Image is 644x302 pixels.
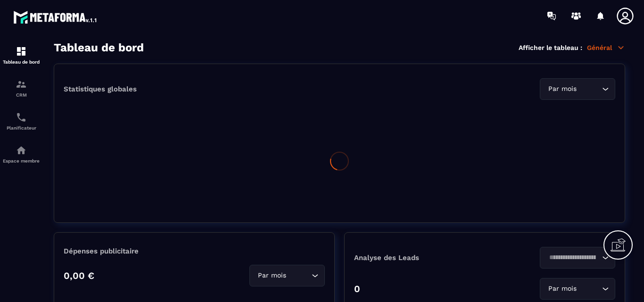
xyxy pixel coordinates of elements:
[2,72,40,105] a: formationformationCRM
[540,247,615,269] div: Search for option
[354,283,360,294] p: 0
[256,270,288,281] span: Par mois
[2,158,40,163] p: Espace membre
[64,270,94,281] p: 0,00 €
[578,84,600,94] input: Search for option
[64,247,325,255] p: Dépenses publicitaire
[587,43,625,52] p: Général
[540,78,615,100] div: Search for option
[13,8,98,25] img: logo
[546,84,578,94] span: Par mois
[16,145,27,156] img: automations
[519,44,582,51] p: Afficher le tableau :
[54,41,144,54] h3: Tableau de bord
[578,284,600,294] input: Search for option
[249,265,325,286] div: Search for option
[540,278,615,300] div: Search for option
[16,112,27,123] img: scheduler
[546,253,600,263] input: Search for option
[2,138,40,171] a: automationsautomationsEspace membre
[546,284,578,294] span: Par mois
[16,79,27,90] img: formation
[2,105,40,138] a: schedulerschedulerPlanificateur
[64,85,137,93] p: Statistiques globales
[16,46,27,57] img: formation
[2,59,40,65] p: Tableau de bord
[354,253,485,262] p: Analyse des Leads
[2,125,40,131] p: Planificateur
[288,270,309,281] input: Search for option
[2,39,40,72] a: formationformationTableau de bord
[2,92,40,98] p: CRM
